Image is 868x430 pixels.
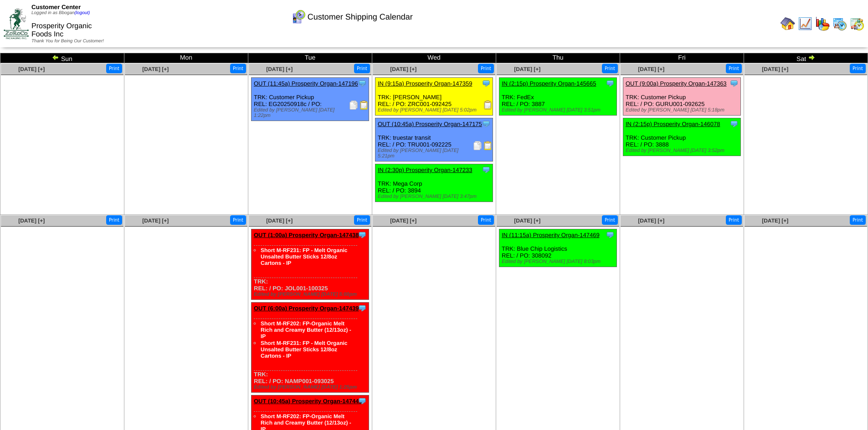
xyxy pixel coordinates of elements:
a: [DATE] [+] [762,218,788,224]
div: TRK: Customer Pickup REL: / PO: GURU001-092625 [623,78,741,116]
a: [DATE] [+] [266,66,293,72]
div: TRK: REL: / PO: NAMP001-093025 [252,303,369,393]
a: [DATE] [+] [762,66,788,72]
td: Thu [496,53,620,63]
a: OUT (9:00a) Prosperity Organ-147363 [626,80,727,87]
a: OUT (10:45a) Prosperity Organ-147441 [254,398,362,405]
button: Print [602,215,618,225]
img: Packing Slip [349,101,358,110]
div: TRK: [PERSON_NAME] REL: / PO: ZRC001-092425 [375,78,493,116]
button: Print [850,215,866,225]
button: Print [850,64,866,73]
button: Print [478,64,494,73]
a: OUT (10:45a) Prosperity Organ-147175 [378,121,482,127]
div: TRK: Blue Chip Logistics REL: / PO: 308092 [499,229,617,267]
span: [DATE] [+] [18,218,45,224]
div: Edited by [PERSON_NAME] [DATE] 1:25pm [254,384,369,390]
img: Packing Slip [473,141,482,150]
td: Wed [372,53,496,63]
td: Sat [744,53,868,63]
span: Logged in as Bbogan [31,10,90,15]
div: Edited by [PERSON_NAME] [DATE] 5:18pm [626,107,740,113]
img: arrowright.gif [808,54,815,61]
a: IN (9:15a) Prosperity Organ-147359 [378,80,472,87]
img: calendarinout.gif [850,16,864,31]
a: [DATE] [+] [638,218,664,224]
a: Short M-RF202: FP-Organic Melt Rich and Creamy Butter (12/13oz) - IP [261,320,351,339]
img: Bill of Lading [483,141,493,150]
a: Short M-RF231: FP - Melt Organic Unsalted Butter Sticks 12/8oz Cartons - IP [261,247,347,266]
img: Tooltip [482,119,491,128]
a: [DATE] [+] [514,66,540,72]
img: Receiving Document [483,101,493,110]
a: (logout) [75,10,90,15]
a: OUT (1:00a) Prosperity Organ-147438 [254,232,359,238]
img: Tooltip [606,230,615,239]
button: Print [354,215,370,225]
a: OUT (11:45a) Prosperity Organ-147196 [254,80,358,87]
td: Fri [620,53,744,63]
button: Print [106,64,122,73]
div: TRK: FedEx REL: / PO: 3887 [499,78,617,116]
td: Mon [124,53,248,63]
span: [DATE] [+] [266,218,293,224]
img: Tooltip [358,304,367,313]
img: Tooltip [358,396,367,405]
a: IN (2:15p) Prosperity Organ-146078 [626,121,720,127]
img: arrowleft.gif [52,54,59,61]
img: graph.gif [815,16,830,31]
a: OUT (6:00a) Prosperity Organ-147439 [254,305,359,312]
img: ZoRoCo_Logo(Green%26Foil)%20jpg.webp [4,8,29,39]
a: [DATE] [+] [142,218,169,224]
span: Thank You for Being Our Customer! [31,39,104,44]
button: Print [106,215,122,225]
img: Tooltip [729,79,739,88]
button: Print [230,64,246,73]
button: Print [354,64,370,73]
img: home.gif [781,16,795,31]
a: [DATE] [+] [18,66,45,72]
div: TRK: Mega Corp REL: / PO: 3894 [375,164,493,202]
button: Print [726,215,742,225]
img: Tooltip [358,230,367,239]
span: Customer Shipping Calendar [308,12,413,22]
button: Print [602,64,618,73]
div: TRK: truestar transit REL: / PO: TRU001-092225 [375,118,493,162]
button: Print [230,215,246,225]
a: [DATE] [+] [638,66,664,72]
img: Tooltip [482,79,491,88]
a: Short M-RF231: FP - Melt Organic Unsalted Butter Sticks 12/8oz Cartons - IP [261,340,347,359]
div: TRK: Customer Pickup REL: EG20250918c / PO: [252,78,369,121]
img: line_graph.gif [798,16,812,31]
img: Tooltip [606,79,615,88]
div: TRK: Customer Pickup REL: / PO: 3888 [623,118,741,156]
button: Print [726,64,742,73]
div: Edited by [PERSON_NAME] [DATE] 3:52pm [626,148,740,153]
td: Sun [0,53,124,63]
button: Print [478,215,494,225]
a: [DATE] [+] [142,66,169,72]
img: calendarprod.gif [832,16,847,31]
img: Tooltip [729,119,739,128]
div: Edited by [PERSON_NAME] [DATE] 3:51pm [502,107,616,113]
a: IN (11:15a) Prosperity Organ-147469 [502,232,600,238]
div: Edited by [PERSON_NAME] [DATE] 3:47pm [378,194,493,199]
td: Tue [248,53,372,63]
a: [DATE] [+] [514,218,540,224]
div: TRK: REL: / PO: JOL001-100325 [252,229,369,300]
span: Prosperity Organic Foods Inc [31,22,92,38]
a: [DATE] [+] [390,66,416,72]
div: Edited by [PERSON_NAME] [DATE] 1:22pm [254,107,369,118]
a: [DATE] [+] [390,218,416,224]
